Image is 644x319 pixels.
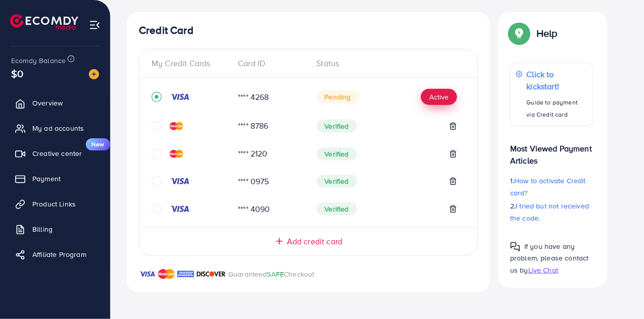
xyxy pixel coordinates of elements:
a: Creative centerNew [8,143,103,164]
div: Status [309,58,466,69]
span: Verified [317,175,357,188]
span: Verified [317,120,357,133]
span: New [86,138,110,150]
img: Popup guide [510,242,520,252]
svg: circle [152,121,162,131]
svg: circle [152,204,162,214]
span: My ad accounts [32,123,84,133]
span: Add credit card [287,236,342,247]
img: Popup guide [510,24,528,42]
span: Verified [317,202,357,216]
img: credit [170,93,190,101]
p: Guide to payment via Credit card [527,96,587,121]
img: credit [170,205,190,213]
p: Help [536,27,558,39]
p: Guaranteed Checkout [228,268,315,280]
span: I tried but not received the code. [510,201,589,223]
img: brand [196,268,226,280]
span: SAFE [267,269,284,279]
span: Affiliate Program [32,249,86,259]
img: credit [170,122,183,130]
p: 2. [510,200,593,224]
h4: Credit Card [139,24,478,37]
span: Overview [32,98,63,108]
a: Billing [8,219,103,239]
span: Ecomdy Balance [11,56,66,66]
button: Active [421,89,457,105]
img: brand [158,268,175,280]
span: Product Links [32,199,76,209]
img: logo [10,14,78,30]
img: image [89,69,99,79]
a: My ad accounts [8,118,103,138]
svg: circle [152,149,162,159]
img: brand [139,268,156,280]
span: Verified [317,147,357,161]
div: Card ID [230,58,308,69]
span: If you have any problem, please contact us by [510,241,589,275]
img: credit [170,177,190,185]
span: Pending [317,90,359,103]
img: menu [89,19,101,31]
span: Payment [32,174,61,184]
iframe: Chat [601,274,636,311]
div: My Credit Cards [152,58,230,69]
span: $0 [11,66,23,81]
span: Live Chat [528,265,558,275]
img: credit [170,150,183,158]
a: Affiliate Program [8,244,103,264]
svg: record circle [152,92,162,102]
span: Billing [32,224,53,234]
span: How to activate Credit card? [510,176,586,198]
span: Creative center [32,148,82,158]
a: Overview [8,93,103,113]
a: Payment [8,169,103,189]
svg: circle [152,176,162,186]
p: 1. [510,175,593,199]
img: brand [177,268,194,280]
p: Most Viewed Payment Articles [510,134,593,167]
p: Click to kickstart! [527,68,587,92]
a: Product Links [8,194,103,214]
